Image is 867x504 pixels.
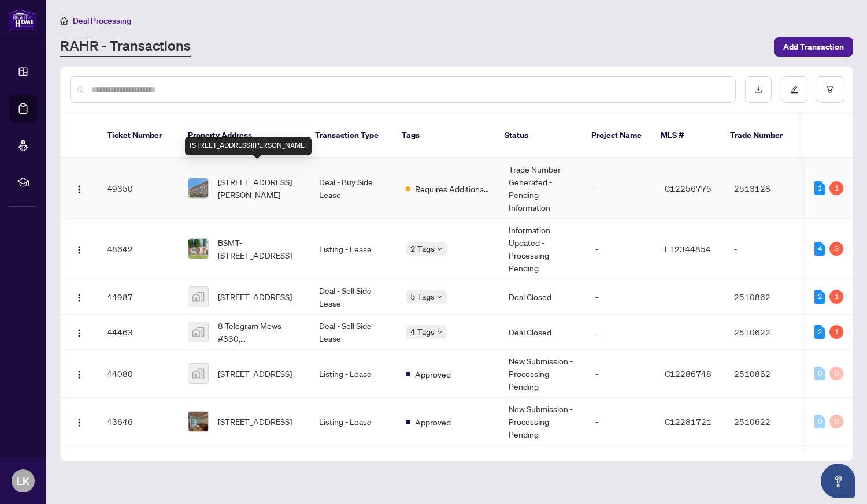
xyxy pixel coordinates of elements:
img: Logo [75,328,84,338]
th: Project Name [582,113,651,158]
img: thumbnail-img [188,412,208,431]
span: Approved [415,416,451,428]
td: - [725,219,806,279]
div: 1 [814,181,825,195]
div: 1 [829,325,843,339]
span: Deal Processing [73,16,131,26]
td: 48642 [98,219,179,279]
th: MLS # [651,113,721,158]
span: E12344854 [665,244,711,254]
th: Transaction Type [306,113,392,158]
td: 44080 [98,350,179,398]
span: down [437,294,443,300]
td: Deal Closed [499,279,586,315]
button: Add Transaction [774,37,853,57]
td: Trade Number Generated - Pending Information [499,158,586,219]
div: [STREET_ADDRESS][PERSON_NAME] [185,137,312,155]
button: Logo [70,179,88,197]
td: - [586,279,655,315]
span: home [60,17,68,25]
span: C12256775 [665,183,712,193]
button: Open asap [821,464,855,498]
td: Listing - Lease [310,350,397,398]
img: Logo [75,370,84,379]
th: Ticket Number [98,113,179,158]
button: Logo [70,364,88,383]
img: thumbnail-img [188,178,208,198]
td: Deal - Sell Side Lease [310,315,397,350]
span: edit [790,85,798,94]
td: - [586,219,655,279]
img: thumbnail-img [188,239,208,259]
button: edit [781,76,807,103]
span: down [437,246,443,252]
span: C12281721 [665,416,712,427]
span: [STREET_ADDRESS] [218,367,292,380]
div: 4 [814,242,825,256]
td: 2513128 [725,158,806,219]
span: Approved [415,368,451,380]
td: Information Updated - Processing Pending [499,219,586,279]
td: - [586,315,655,350]
button: filter [817,76,843,103]
td: Listing - Lease [310,219,397,279]
span: Add Transaction [783,38,844,56]
img: thumbnail-img [188,364,208,383]
th: Tags [392,113,495,158]
img: thumbnail-img [188,287,208,307]
button: Logo [70,240,88,258]
img: thumbnail-img [188,322,208,342]
img: Logo [75,185,84,194]
div: 2 [814,325,825,339]
span: [STREET_ADDRESS] [218,290,292,303]
td: New Submission - Processing Pending [499,350,586,398]
div: 0 [829,415,843,428]
span: 5 Tags [410,290,435,303]
td: Listing - Lease [310,398,397,446]
th: Property Address [179,113,306,158]
td: New Submission - Processing Pending [499,398,586,446]
span: BSMT-[STREET_ADDRESS] [218,236,301,262]
span: Requires Additional Docs [415,182,490,195]
td: - [586,350,655,398]
button: download [745,76,772,103]
td: - [586,158,655,219]
td: Deal - Sell Side Lease [310,279,397,315]
span: down [437,329,443,335]
td: 2510862 [725,279,806,315]
th: Trade Number [721,113,802,158]
div: 2 [814,290,825,304]
div: 1 [829,181,843,195]
td: 2510862 [725,350,806,398]
span: [STREET_ADDRESS] [218,415,292,428]
img: Logo [75,245,84,255]
td: 49350 [98,158,179,219]
td: 44987 [98,279,179,315]
img: Logo [75,418,84,427]
td: 43646 [98,398,179,446]
span: 8 Telegram Mews #330, [GEOGRAPHIC_DATA], [GEOGRAPHIC_DATA], [GEOGRAPHIC_DATA] [218,319,301,345]
div: 1 [829,290,843,304]
img: logo [9,9,37,30]
img: Logo [75,293,84,303]
div: 0 [814,367,825,380]
td: 2510622 [725,398,806,446]
td: Deal - Buy Side Lease [310,158,397,219]
th: Status [495,113,582,158]
span: 2 Tags [410,242,435,255]
button: Logo [70,288,88,306]
span: C12286748 [665,368,712,379]
span: download [754,85,762,94]
div: 0 [829,367,843,380]
div: 0 [814,415,825,428]
button: Logo [70,412,88,431]
span: filter [826,85,834,94]
span: [STREET_ADDRESS][PERSON_NAME] [218,176,301,201]
div: 3 [829,242,843,256]
span: LK [17,473,29,489]
span: 4 Tags [410,325,435,338]
td: Deal Closed [499,315,586,350]
td: - [586,398,655,446]
td: 44463 [98,315,179,350]
td: 2510622 [725,315,806,350]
